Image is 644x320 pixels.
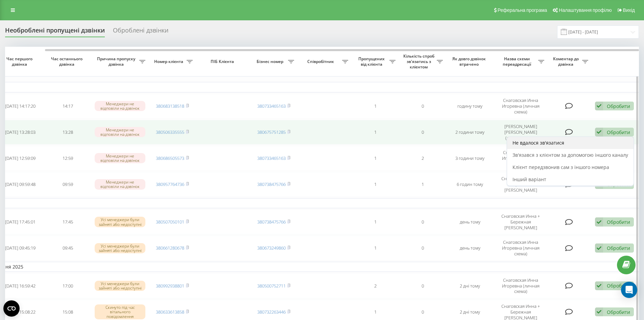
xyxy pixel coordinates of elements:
[623,7,635,13] span: Вихід
[301,59,342,64] span: Співробітник
[95,304,145,319] div: Скинуто під час вітального повідомлення
[152,59,187,64] span: Номер клієнта
[494,94,548,119] td: Снаговская Инна Игоревна (личная схема)
[44,146,91,171] td: 12:59
[446,210,494,234] td: день тому
[607,219,630,225] div: Обробити
[446,172,494,197] td: 6 годин тому
[156,219,184,225] a: 380507050101
[497,56,538,67] span: Назва схеми переадресації
[494,236,548,260] td: Снаговская Инна Игоревна (личная схема)
[399,172,446,197] td: 1
[352,146,399,171] td: 1
[44,172,91,197] td: 09:59
[95,127,145,137] div: Менеджери не відповіли на дзвінок
[512,140,564,146] span: Не вдалося зв'язатися
[494,146,548,171] td: Снаговская Инна Игоревна (личная схема)
[352,120,399,145] td: 1
[494,210,548,234] td: Снаговская Инна + Бережная [PERSON_NAME]
[257,155,286,161] a: 380733465163
[607,245,630,251] div: Обробити
[512,176,546,183] span: Інший варіант
[257,103,286,109] a: 380733465163
[202,59,244,64] span: ПІБ Клієнта
[446,146,494,171] td: 3 години тому
[399,273,446,298] td: 0
[621,282,637,298] div: Open Intercom Messenger
[113,27,168,37] div: Оброблені дзвінки
[44,94,91,119] td: 14:17
[498,7,547,13] span: Реферальна програма
[257,219,286,225] a: 380738475766
[3,300,20,317] button: Open CMP widget
[446,120,494,145] td: 2 години тому
[44,236,91,260] td: 09:45
[399,236,446,260] td: 0
[156,103,184,109] a: 380683138518
[156,155,184,161] a: 380686505573
[494,120,548,145] td: [PERSON_NAME] [PERSON_NAME] (личная схема)
[95,179,145,189] div: Менеджери не відповіли на дзвінок
[559,7,612,13] span: Налаштування профілю
[95,217,145,227] div: Усі менеджери були зайняті або недоступні
[257,245,286,251] a: 380673249860
[2,56,39,67] span: Час першого дзвінка
[95,101,145,111] div: Менеджери не відповіли на дзвінок
[607,129,630,135] div: Обробити
[156,181,184,187] a: 380957764736
[355,56,389,67] span: Пропущених від клієнта
[352,94,399,119] td: 1
[254,59,288,64] span: Бізнес номер
[452,56,488,67] span: Як довго дзвінок втрачено
[5,27,105,37] div: Необроблені пропущені дзвінки
[399,210,446,234] td: 0
[352,236,399,260] td: 1
[95,281,145,291] div: Усі менеджери були зайняті або недоступні
[607,103,630,109] div: Обробити
[156,309,184,315] a: 380633613858
[607,282,630,289] div: Обробити
[446,273,494,298] td: 2 дні тому
[402,54,437,69] span: Кількість спроб зв'язатись з клієнтом
[494,273,548,298] td: Снаговская Инна Игоревна (личная схема)
[95,153,145,163] div: Менеджери не відповіли на дзвінок
[44,273,91,298] td: 17:00
[352,273,399,298] td: 2
[49,56,86,67] span: Час останнього дзвінка
[156,129,184,135] a: 380506335555
[399,94,446,119] td: 0
[399,146,446,171] td: 2
[257,283,286,289] a: 380500752711
[44,120,91,145] td: 13:28
[494,172,548,197] td: Снаговская Инна + Бережная [PERSON_NAME]
[512,164,609,170] span: Клієнт передзвонив сам з іншого номера
[95,243,145,253] div: Усі менеджери були зайняті або недоступні
[257,181,286,187] a: 380738475766
[257,309,286,315] a: 380732263446
[607,309,630,315] div: Обробити
[156,283,184,289] a: 380992938801
[257,129,286,135] a: 380675751285
[551,56,582,67] span: Коментар до дзвінка
[446,236,494,260] td: день тому
[352,210,399,234] td: 1
[352,172,399,197] td: 1
[512,152,628,158] span: Зв'язався з клієнтом за допомогою іншого каналу
[446,94,494,119] td: годину тому
[399,120,446,145] td: 0
[44,210,91,234] td: 17:45
[156,245,184,251] a: 380661280678
[95,56,139,67] span: Причина пропуску дзвінка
